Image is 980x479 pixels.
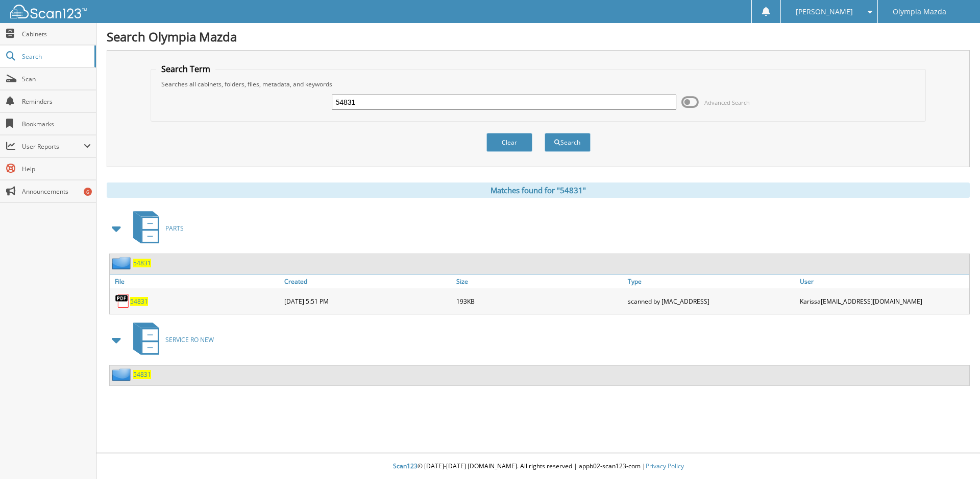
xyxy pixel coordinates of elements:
div: scanned by [MAC_ADDRESS] [625,291,797,311]
a: Type [625,275,797,288]
div: Karissa [EMAIL_ADDRESS][DOMAIN_NAME] [797,291,969,311]
span: Scan123 [393,462,418,470]
img: folder2.png [112,257,133,269]
img: scan123-logo-white.svg [10,5,87,18]
span: Search [22,52,89,61]
a: 54831 [130,297,148,306]
button: Clear [486,133,532,152]
a: File [110,275,282,288]
span: PARTS [165,224,184,233]
span: Announcements [22,187,91,196]
span: Olympia Mazda [893,9,946,15]
button: Search [545,133,591,152]
a: Privacy Policy [646,462,684,470]
img: folder2.png [112,368,133,381]
span: Help [22,165,91,173]
a: 54831 [133,259,151,267]
a: PARTS [127,208,184,248]
div: Searches all cabinets, folders, files, metadata, and keywords [156,80,921,88]
div: © [DATE]-[DATE] [DOMAIN_NAME]. All rights reserved | appb02-scan123-com | [96,454,980,479]
span: Bookmarks [22,120,91,128]
a: 54831 [133,370,151,379]
div: 6 [84,188,92,196]
img: PDF.png [115,293,130,309]
span: Advanced Search [704,99,750,106]
a: Size [454,275,626,288]
span: SERVICE RO NEW [165,335,214,344]
div: 193KB [454,291,626,311]
a: Created [282,275,454,288]
div: Matches found for "54831" [107,183,970,198]
span: User Reports [22,142,84,151]
a: User [797,275,969,288]
span: [PERSON_NAME] [796,9,853,15]
a: SERVICE RO NEW [127,320,214,360]
span: Cabinets [22,30,91,38]
span: Reminders [22,97,91,106]
span: Scan [22,75,91,83]
h1: Search Olympia Mazda [107,28,970,45]
legend: Search Term [156,63,215,75]
div: [DATE] 5:51 PM [282,291,454,311]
